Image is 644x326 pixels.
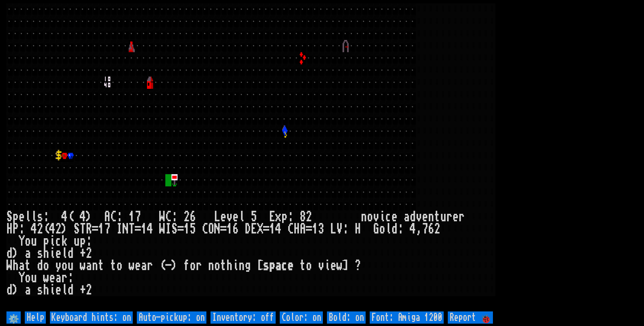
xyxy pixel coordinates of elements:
[312,223,318,235] div: 1
[25,235,31,247] div: o
[49,284,55,296] div: i
[13,284,19,296] div: )
[31,211,37,223] div: l
[110,211,116,223] div: C
[210,311,276,324] input: Inventory: off
[178,223,184,235] div: =
[370,311,444,324] input: Font: Amiga 1200
[61,223,68,235] div: )
[422,211,428,223] div: e
[37,211,43,223] div: s
[19,235,25,247] div: Y
[86,223,92,235] div: R
[300,211,306,223] div: 8
[129,223,135,235] div: T
[31,272,37,284] div: u
[55,272,61,284] div: a
[288,260,294,272] div: e
[61,235,68,247] div: k
[141,223,147,235] div: 1
[196,260,202,272] div: r
[61,260,68,272] div: o
[434,211,440,223] div: t
[55,284,61,296] div: e
[159,223,165,235] div: W
[184,211,190,223] div: 2
[37,223,43,235] div: 2
[361,211,367,223] div: n
[446,211,453,223] div: r
[318,260,324,272] div: v
[61,211,68,223] div: 4
[165,260,171,272] div: -
[330,260,336,272] div: e
[336,223,343,235] div: V
[86,211,92,223] div: )
[269,223,275,235] div: 1
[251,223,257,235] div: E
[226,260,233,272] div: h
[86,235,92,247] div: :
[288,223,294,235] div: C
[208,260,214,272] div: n
[434,223,440,235] div: 2
[92,223,98,235] div: =
[98,260,104,272] div: t
[330,223,336,235] div: L
[220,223,226,235] div: =
[159,211,165,223] div: W
[428,223,434,235] div: 6
[239,260,245,272] div: n
[43,235,49,247] div: p
[373,223,379,235] div: G
[190,260,196,272] div: o
[190,211,196,223] div: 6
[6,311,21,324] input: ⚙️
[214,211,220,223] div: L
[245,223,251,235] div: D
[37,284,43,296] div: s
[13,211,19,223] div: p
[50,311,133,324] input: Keyboard hints: on
[385,211,391,223] div: c
[171,223,178,235] div: S
[135,223,141,235] div: =
[300,223,306,235] div: A
[110,260,116,272] div: t
[74,223,80,235] div: S
[269,211,275,223] div: E
[6,211,13,223] div: S
[263,223,269,235] div: =
[116,260,123,272] div: o
[25,272,31,284] div: o
[398,223,404,235] div: :
[281,211,288,223] div: p
[123,223,129,235] div: N
[43,284,49,296] div: h
[275,260,281,272] div: a
[280,311,323,324] input: Color: on
[404,211,410,223] div: a
[245,260,251,272] div: g
[391,223,398,235] div: d
[416,211,422,223] div: v
[410,223,416,235] div: 4
[74,235,80,247] div: u
[116,211,123,223] div: :
[288,211,294,223] div: :
[257,260,263,272] div: [
[61,272,68,284] div: r
[355,223,361,235] div: H
[25,247,31,260] div: a
[416,223,422,235] div: ,
[141,260,147,272] div: a
[214,223,220,235] div: N
[80,235,86,247] div: p
[306,260,312,272] div: o
[233,223,239,235] div: 6
[327,311,366,324] input: Bold: on
[37,260,43,272] div: d
[25,311,46,324] input: Help
[453,211,459,223] div: e
[251,211,257,223] div: 5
